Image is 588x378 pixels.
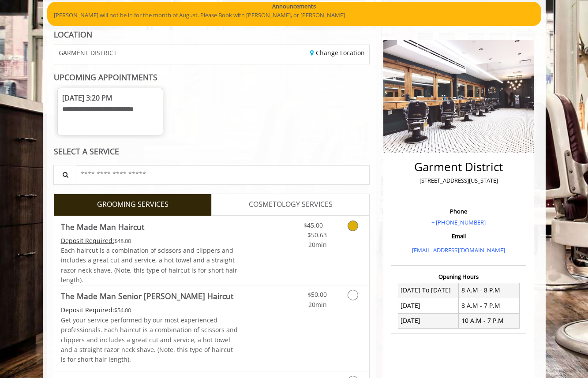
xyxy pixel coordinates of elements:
td: 10 A.M - 7 P.M [459,313,520,328]
h3: Phone [393,208,524,214]
td: 8 A.M - 7 P.M [459,298,520,313]
p: Get your service performed by our most experienced professionals. Each haircut is a combination o... [61,315,238,365]
b: The Made Man Haircut [61,221,144,233]
b: LOCATION [54,29,92,40]
span: This service needs some Advance to be paid before we block your appointment [61,306,114,314]
b: Announcements [272,2,316,11]
div: $54.00 [61,305,238,315]
span: 20min [308,300,327,309]
span: GROOMING SERVICES [97,199,169,210]
a: [EMAIL_ADDRESS][DOMAIN_NAME] [412,246,505,254]
b: The Made Man Senior [PERSON_NAME] Haircut [61,290,233,302]
td: [DATE] [398,313,459,328]
p: [PERSON_NAME] will not be in for the month of August. Please Book with [PERSON_NAME], or [PERSON_... [54,11,535,20]
p: [STREET_ADDRESS][US_STATE] [393,176,524,185]
td: [DATE] To [DATE] [398,283,459,298]
h3: Opening Hours [391,273,526,280]
h2: Garment District [393,161,524,173]
a: Change Location [310,49,365,57]
span: COSMETOLOGY SERVICES [249,199,333,210]
button: Service Search [53,165,76,185]
span: Each haircut is a combination of scissors and clippers and includes a great cut and service, a ho... [61,246,237,284]
h3: Email [393,233,524,239]
a: + [PHONE_NUMBER] [431,218,486,226]
span: GARMENT DISTRICT [59,49,117,56]
td: 8 A.M - 8 P.M [459,283,520,298]
div: $48.00 [61,236,238,246]
td: [DATE] [398,298,459,313]
span: 20min [308,240,327,249]
span: This service needs some Advance to be paid before we block your appointment [61,236,114,245]
b: UPCOMING APPOINTMENTS [54,72,157,82]
span: $45.00 - $50.63 [303,221,327,239]
span: $50.00 [307,290,327,299]
div: SELECT A SERVICE [54,147,370,156]
span: [DATE] 3:20 PM [62,93,112,103]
